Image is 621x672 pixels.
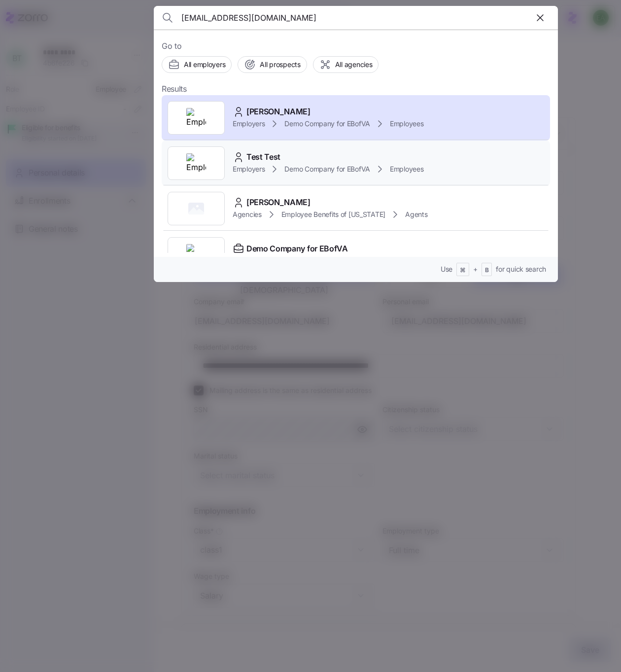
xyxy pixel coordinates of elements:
span: Employers [233,119,265,129]
span: + [473,264,478,274]
img: Employer logo [186,108,206,128]
button: All employers [162,56,232,73]
span: ⌘ [460,266,466,275]
span: Employers [233,164,265,174]
span: B [485,266,489,275]
span: Employees [390,119,423,129]
button: All prospects [238,56,307,73]
span: Use [441,264,452,274]
img: Employer logo [186,153,206,173]
span: Employees [390,164,423,174]
span: Employee Benefits of [US_STATE] [281,210,385,219]
span: Demo Company for EBofVA [284,119,370,129]
img: Employer logo [186,244,206,264]
span: Go to [162,40,550,52]
span: All employers [184,60,225,70]
span: Agencies [233,210,262,219]
span: [PERSON_NAME] [246,196,310,209]
span: Demo Company for EBofVA [246,243,348,255]
span: Demo Company for EBofVA [284,164,370,174]
span: Agents [405,210,427,219]
span: Results [162,83,187,95]
span: All prospects [260,60,300,70]
span: [PERSON_NAME] [246,106,310,118]
button: All agencies [313,56,379,73]
span: for quick search [496,264,546,274]
span: All agencies [335,60,373,70]
span: Test Test [246,151,280,163]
